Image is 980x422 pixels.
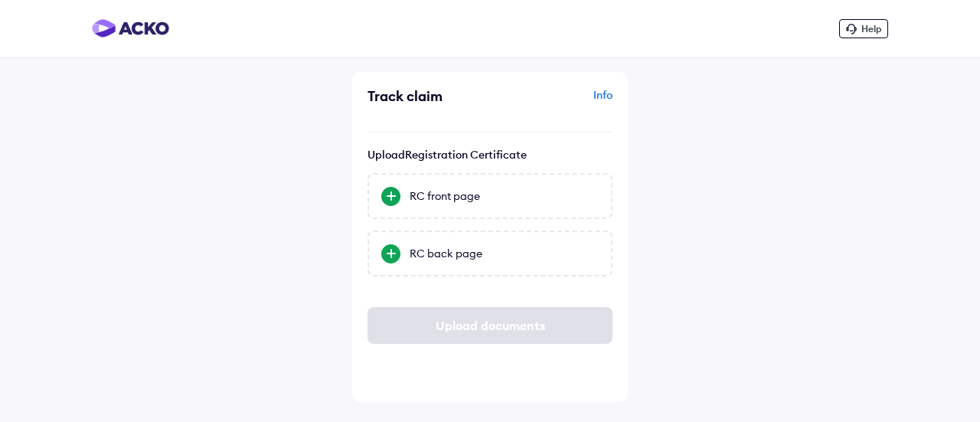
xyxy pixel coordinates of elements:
div: Info [494,87,612,116]
img: horizontal-gradient.png [92,19,169,38]
div: Track claim [367,87,486,105]
div: RC back page [410,246,599,261]
p: Upload Registration Certificate [367,148,612,162]
div: RC front page [410,188,599,204]
span: Help [861,23,881,34]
